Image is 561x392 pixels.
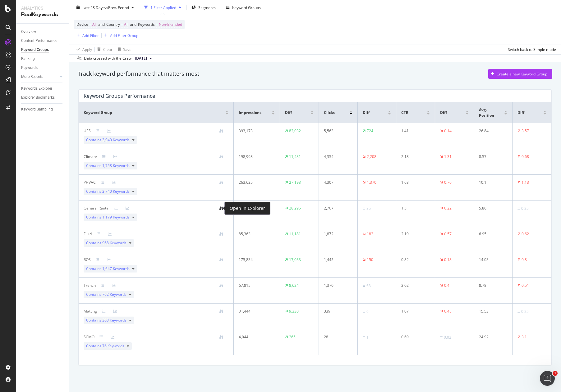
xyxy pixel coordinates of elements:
div: Matting [84,309,97,314]
div: 4,044 [239,334,271,340]
div: RealKeywords [21,11,64,18]
div: 8.78 [479,283,505,288]
span: Contains [86,240,126,246]
div: 6 [366,309,369,314]
div: 1,872 [324,231,350,237]
div: SCMO [84,334,94,340]
div: 1.41 [401,128,427,134]
div: 3.1 [522,334,527,340]
div: Keyword Sampling [21,106,53,113]
div: Explorer Bookmarks [21,94,55,101]
span: Contains [86,214,130,220]
div: Switch back to Simple mode [508,47,556,52]
button: 1 Filter Applied [142,2,184,12]
span: Avg. Position [479,107,503,118]
span: = [121,22,123,27]
div: 0.25 [521,309,529,314]
span: 1,758 Keywords [102,163,130,168]
div: 1.5 [401,205,427,211]
span: Diff [440,110,447,115]
div: 8.57 [479,154,505,160]
div: 2,208 [367,154,376,160]
div: 10.1 [479,180,505,185]
div: 393,173 [239,128,271,134]
button: Save [115,44,131,54]
div: ROS [84,257,91,263]
div: 4,307 [324,180,350,185]
div: 0.51 [522,283,529,288]
span: 76 Keywords [102,343,124,349]
span: Contains [86,163,130,169]
div: 85 [366,206,371,211]
div: 0.18 [444,257,452,263]
div: 1.13 [522,180,529,185]
a: Keyword Groups [21,47,64,53]
div: Keyword Groups [21,47,49,53]
div: 0.25 [521,206,529,211]
span: Contains [86,189,130,194]
div: 9,330 [289,309,299,314]
div: 8,624 [289,283,299,288]
div: 0.48 [444,309,452,314]
a: Ranking [21,56,64,62]
div: Save [123,47,131,52]
a: Content Performance [21,38,64,44]
div: 0.02 [444,335,451,340]
div: 2.02 [401,283,427,288]
span: Keyword Group [84,110,112,115]
span: All [92,20,97,29]
div: 1 [366,335,369,340]
div: 28 [324,334,350,340]
span: 2025 Aug. 2nd [135,56,147,61]
div: Keyword Groups Performance [84,93,155,99]
div: 11,181 [289,231,301,237]
span: Last 28 Days [82,5,104,10]
div: 1.63 [401,180,427,185]
button: Segments [189,2,218,12]
span: All [124,20,128,29]
div: 0.69 [401,334,427,340]
span: Non-Branded [159,20,182,29]
div: 1,370 [367,180,376,185]
div: 24.92 [479,334,505,340]
span: vs Prev. Period [104,5,129,10]
iframe: Intercom live chat [540,371,555,386]
img: Equal [363,208,365,210]
span: 2,740 Keywords [102,189,130,194]
span: = [156,22,158,27]
span: 363 Keywords [102,318,126,323]
div: 67,815 [239,283,271,288]
button: Add Filter [74,32,99,39]
div: 150 [367,257,373,263]
div: 1 Filter Applied [150,5,176,10]
div: Add Filter Group [110,33,138,38]
span: Impressions [239,110,261,115]
span: Contains [86,292,126,297]
div: 0.22 [444,205,452,211]
div: Create a new Keyword Group [497,71,547,77]
div: PHVAC [84,180,96,185]
div: Clear [103,47,113,52]
div: Climate [84,154,97,160]
div: 17,033 [289,257,301,263]
span: Country [106,22,120,27]
div: 1.31 [444,154,452,160]
div: Data crossed with the Crawl [84,56,132,61]
div: 182 [367,231,373,237]
div: Fluid [84,231,92,237]
div: 1.07 [401,309,427,314]
span: and [130,22,136,27]
img: Equal [363,311,365,313]
div: 5,563 [324,128,350,134]
div: 85,363 [239,231,271,237]
button: Clear [95,44,113,54]
div: Keywords Explorer [21,85,52,92]
span: Contains [86,137,130,143]
span: 3,940 Keywords [102,137,130,142]
div: 1,370 [324,283,350,288]
span: Contains [86,266,130,272]
button: Keyword Groups [223,2,263,12]
div: 28,295 [289,205,301,211]
img: Equal [440,336,443,338]
img: Equal [517,208,520,210]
